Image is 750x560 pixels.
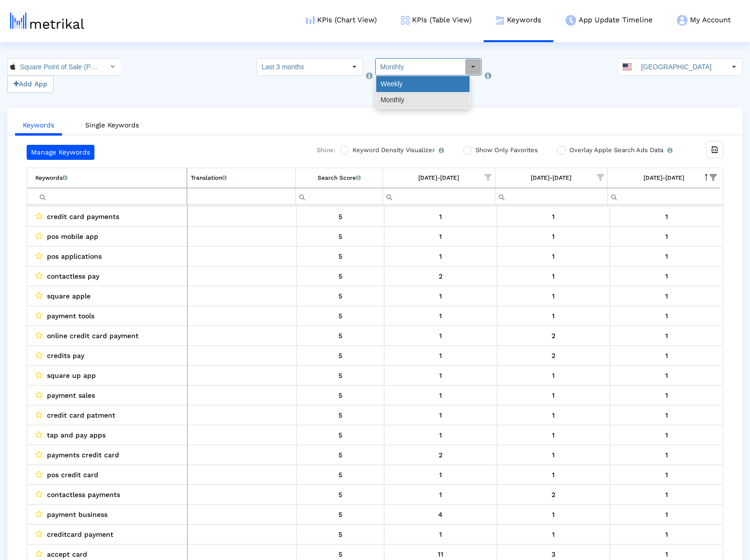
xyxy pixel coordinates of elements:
span: square up app [47,369,96,382]
td: Column 07/01/25-07/31/25 [495,168,607,188]
td: Filter cell [383,188,495,205]
div: 5 [300,409,381,421]
td: Filter cell [495,188,607,205]
input: Filter cell [35,188,186,204]
div: 7/31/25 [501,389,606,402]
span: credits pay [47,349,84,362]
input: Filter cell [495,188,607,204]
div: 7/31/25 [501,329,606,342]
div: 8/31/25 [613,508,719,521]
div: 8/31/25 [613,449,719,461]
div: 7/31/25 [501,449,606,461]
span: tap and pay apps [47,429,106,441]
div: 7/31/25 [501,290,606,302]
div: 6/30/25 [388,468,493,481]
div: 7/31/25 [501,508,606,521]
td: Column 06/01/25-06/30/25 [383,168,495,188]
div: 8/31/25 [613,349,719,362]
a: Keywords [15,116,62,136]
div: [DATE]-[DATE] [531,171,572,184]
div: Keywords [35,171,67,184]
div: 5 [300,310,381,322]
div: 7/31/25 [501,528,606,541]
div: 8/31/25 [613,468,719,481]
div: 8/31/25 [613,488,719,501]
span: contactless payments [47,488,120,501]
div: 6/30/25 [388,250,493,263]
div: 5 [300,329,381,342]
div: 5 [300,389,381,402]
div: 8/31/25 [613,290,719,302]
div: 6/30/25 [388,508,493,521]
div: Monthly [376,92,470,108]
div: 7/31/25 [501,468,606,481]
div: 7/31/25 [501,429,606,441]
img: app-update-menu-icon.png [566,15,576,26]
span: square apple [47,290,91,302]
label: Keyword Density Visualizer [350,145,444,156]
div: Select [105,59,121,75]
div: 6/30/25 [388,449,493,461]
div: 8/31/25 [613,310,719,322]
div: 5 [300,230,381,243]
img: kpi-chart-menu-icon.png [306,16,315,24]
div: Search Score [318,171,361,184]
div: Export all data [706,141,723,158]
div: 8/31/25 [613,409,719,421]
div: Translation [191,171,227,184]
button: Add App [7,76,54,93]
div: 8/31/25 [613,210,719,223]
span: pos applications [47,250,102,263]
span: online credit card payment [47,329,138,342]
div: 6/30/25 [388,389,493,402]
div: [DATE]-[DATE] [418,171,459,184]
a: Manage Keywords [27,145,94,160]
div: 5 [300,449,381,461]
img: kpi-table-menu-icon.png [401,16,410,25]
div: 8/31/25 [613,389,719,402]
img: keywords.png [496,16,505,25]
div: 8/31/25 [613,329,719,342]
div: Weekly [376,76,470,92]
div: 5 [300,290,381,302]
span: payment tools [47,310,94,322]
div: 8/31/25 [613,429,719,441]
div: Show: [307,145,336,160]
input: Filter cell [383,188,495,204]
input: Filter cell [608,188,720,204]
div: 6/30/25 [388,329,493,342]
div: 5 [300,429,381,441]
span: pos credit card [47,468,98,481]
td: Column Translation [187,168,296,188]
div: 5 [300,210,381,223]
div: 7/31/25 [501,270,606,282]
div: 5 [300,250,381,263]
div: 5 [300,528,381,541]
td: Column Keyword [27,168,187,188]
div: 5 [300,468,381,481]
div: 6/30/25 [388,290,493,302]
div: 5 [300,270,381,282]
div: 6/30/25 [388,349,493,362]
label: Show Only Favorites [473,145,538,156]
div: 8/31/25 [613,250,719,263]
td: Column 08/01/25-08/31/25 [608,168,720,188]
div: 6/30/25 [388,230,493,243]
div: 6/30/25 [388,310,493,322]
td: Filter cell [295,188,383,205]
td: Filter cell [187,188,296,205]
div: 7/31/25 [501,409,606,421]
div: 5 [300,488,381,501]
span: contactless pay [47,270,99,282]
div: 8/31/25 [613,230,719,243]
div: 6/30/25 [388,488,493,501]
div: 7/31/25 [501,310,606,322]
div: 6/30/25 [388,409,493,421]
div: 6/30/25 [388,429,493,441]
div: 7/31/25 [501,210,606,223]
div: [DATE]-[DATE] [643,171,684,184]
span: payments credit card [47,449,119,461]
td: Filter cell [27,188,187,205]
span: creditcard payment [47,528,113,541]
div: 7/31/25 [501,250,606,263]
